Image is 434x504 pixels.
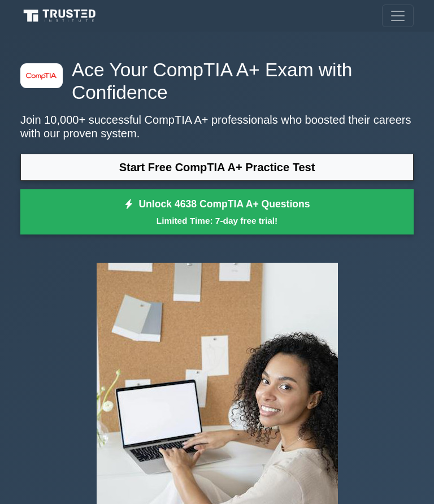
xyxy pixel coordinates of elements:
a: Start Free CompTIA A+ Practice Test [20,154,414,181]
small: Limited Time: 7-day free trial! [34,214,400,227]
button: Toggle navigation [382,5,414,27]
a: Unlock 4638 CompTIA A+ QuestionsLimited Time: 7-day free trial! [20,189,414,234]
h1: Ace Your CompTIA A+ Exam with Confidence [20,59,414,104]
p: Join 10,000+ successful CompTIA A+ professionals who boosted their careers with our proven system. [20,113,414,140]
